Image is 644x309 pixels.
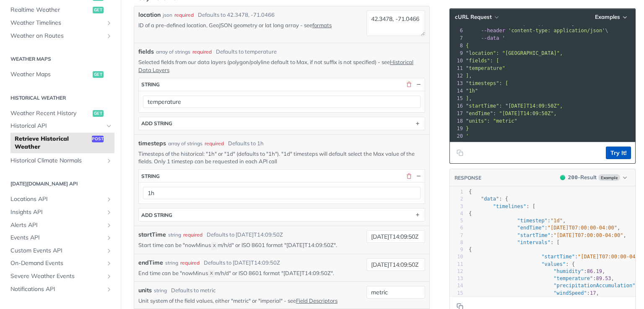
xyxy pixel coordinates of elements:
[10,208,104,216] span: Insights API
[6,206,114,219] a: Insights APIShow subpages for Insights API
[106,234,112,241] button: Show subpages for Events API
[517,225,545,231] span: "endTime"
[450,290,463,297] div: 15
[10,70,91,79] span: Weather Maps
[466,88,478,94] span: "1h"
[568,174,578,180] span: 200
[171,286,216,295] div: Defaults to metric
[466,103,563,109] span: "startTime": "[DATE]T14:09:50Z",
[469,261,575,267] span: : {
[138,269,363,277] p: End time can be "nowMinus m/h/d" or ISO 8601 format "[DATE]T14:09:50Z".
[415,81,422,88] button: Hide
[450,282,463,289] div: 14
[138,47,154,56] span: fields
[469,247,472,252] span: {
[466,133,469,139] span: '
[466,73,472,79] span: ],
[10,234,104,242] span: Events API
[6,107,114,120] a: Weather Recent Historyget
[466,58,499,64] span: "fields": [
[553,276,593,281] span: "temperature"
[548,225,617,231] span: "[DATE]T07:00:00-04:00"
[213,243,216,249] span: X
[138,230,166,239] label: startTime
[450,217,463,224] div: 5
[138,139,166,148] span: timesteps
[466,118,517,124] span: "units": "metric"
[450,102,464,110] div: 16
[139,170,425,182] button: string
[6,193,114,206] a: Locations APIShow subpages for Locations API
[10,19,104,27] span: Weather Timelines
[106,273,112,280] button: Show subpages for Severe Weather Events
[469,239,560,245] span: : [
[205,140,224,147] div: required
[469,196,508,202] span: : {
[228,139,264,148] div: Defaults to 1h
[106,286,112,293] button: Show subpages for Notifications API
[450,87,464,95] div: 14
[466,80,508,86] span: "timesteps": [
[469,232,626,238] span: : ,
[454,174,482,182] button: RESPONSE
[10,272,104,281] span: Severe Weather Events
[141,212,172,218] div: ADD string
[10,133,114,153] a: Retrieve Historical Weatherpost
[553,232,623,238] span: "[DATE]T07:00:00-04:00"
[469,203,535,209] span: : [
[469,189,472,195] span: {
[455,13,492,21] span: cURL Request
[466,50,563,56] span: "location": "[GEOGRAPHIC_DATA]",
[138,286,152,295] label: units
[450,49,464,57] div: 9
[450,188,463,196] div: 1
[450,34,464,42] div: 7
[568,173,597,182] div: - Result
[106,33,112,39] button: Show subpages for Weather on Routes
[207,231,283,239] div: Defaults to [DATE]T14:09:50Z
[138,297,363,304] p: Unit system of the field values, either "metric" or "imperial" - see
[466,95,472,101] span: ],
[6,245,114,257] a: Custom Events APIShow subpages for Custom Events API
[6,180,114,188] h2: [DATE][DOMAIN_NAME] API
[216,48,277,56] div: Defaults to temperature
[168,231,181,239] div: string
[450,57,464,64] div: 10
[450,232,463,239] div: 7
[92,136,104,142] span: post
[450,239,463,246] div: 8
[596,276,611,281] span: 89.53
[405,172,413,180] button: Delete
[590,290,596,296] span: 17
[450,95,464,102] div: 15
[452,13,501,21] button: cURL Request
[210,271,213,277] span: X
[106,247,112,254] button: Show subpages for Custom Events API
[466,43,469,49] span: {
[450,80,464,87] div: 13
[6,120,114,132] a: Historical APIHide subpages for Historical API
[106,222,112,229] button: Show subpages for Alerts API
[450,132,464,140] div: 20
[541,261,566,267] span: "values"
[553,290,587,296] span: "windSpeed"
[450,224,463,232] div: 6
[138,59,413,73] a: Historical Data Layers
[312,22,332,28] a: formats
[454,147,466,159] button: Copy to clipboard
[15,135,90,151] span: Retrieve Historical Weather
[466,111,557,116] span: "endTime": "[DATE]T14:09:50Z",
[450,125,464,132] div: 19
[174,11,194,19] div: required
[450,268,463,275] div: 12
[6,232,114,244] a: Events APIShow subpages for Events API
[595,13,620,21] span: Examples
[481,196,499,202] span: "data"
[493,203,526,209] span: "timelines"
[541,254,574,260] span: "startTime"
[106,209,112,216] button: Show subpages for Insights API
[466,28,608,33] span: \
[10,285,104,294] span: Notifications API
[553,283,635,288] span: "precipitationAccumulation"
[450,27,464,34] div: 6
